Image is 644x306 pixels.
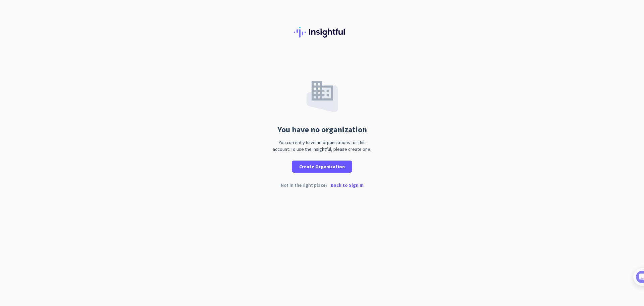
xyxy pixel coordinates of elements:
[292,161,352,173] button: Create Organization
[299,163,345,170] span: Create Organization
[270,139,374,152] div: You currently have no organizations for this account. To use the Insightful, please create one.
[331,183,364,187] p: Back to Sign In
[294,27,350,38] img: Insightful
[277,126,367,134] div: You have no organization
